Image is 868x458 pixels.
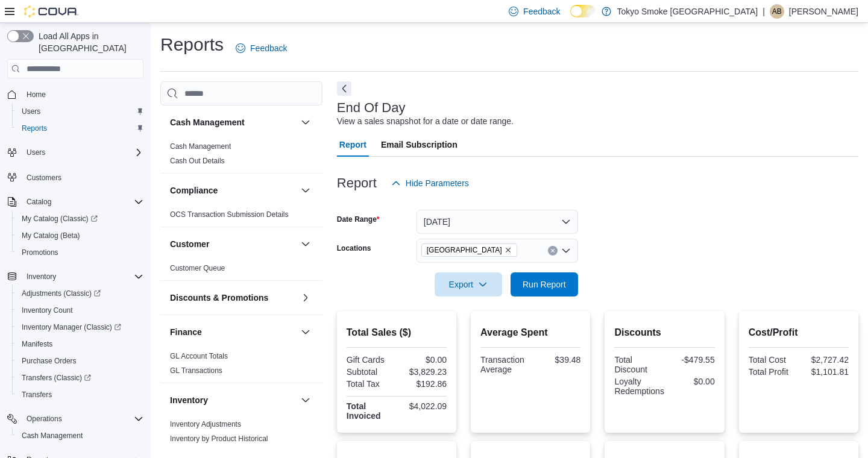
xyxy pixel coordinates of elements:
div: Total Discount [614,355,662,374]
div: Alexa Bereznycky [770,4,784,19]
a: Adjustments (Classic) [17,286,105,301]
span: Users [22,145,143,160]
span: Feedback [250,42,287,54]
span: My Catalog (Beta) [22,231,80,240]
h3: Discounts & Promotions [170,292,268,304]
div: $4,022.09 [399,401,447,411]
div: $0.00 [669,377,715,386]
button: [DATE] [417,210,578,234]
button: Operations [2,410,148,427]
button: Remove Winnipeg Dominion Centre from selection in this group [505,246,512,254]
div: $192.86 [399,379,447,389]
h3: Compliance [170,184,218,196]
div: $0.00 [399,355,447,365]
button: Transfers [12,386,148,403]
button: Finance [170,326,296,338]
button: Manifests [12,336,148,353]
span: Transfers [22,390,52,400]
span: Transfers (Classic) [17,371,143,385]
span: Cash Out Details [170,156,225,166]
span: [GEOGRAPHIC_DATA] [427,244,502,256]
a: Inventory Manager (Classic) [17,320,126,334]
button: Reports [12,120,148,137]
button: Compliance [298,183,313,198]
span: Report [339,133,366,157]
span: Inventory Count Details [170,448,245,458]
button: Catalog [2,193,148,210]
button: Clear input [548,246,558,256]
input: Dark Mode [570,5,596,17]
div: Customer [160,261,322,280]
button: Finance [298,325,313,339]
span: Promotions [22,248,58,257]
a: My Catalog (Beta) [17,228,85,243]
button: Compliance [170,184,296,196]
span: Winnipeg Dominion Centre [421,243,517,257]
span: Inventory Count [17,303,143,318]
h1: Reports [160,33,224,57]
span: Operations [22,412,143,426]
span: Email Subscription [381,133,458,157]
button: Users [2,144,148,161]
a: Feedback [231,36,292,60]
button: Cash Management [298,115,313,130]
label: Date Range [337,215,380,224]
span: Cash Management [22,431,83,441]
span: Home [27,90,46,99]
span: Adjustments (Classic) [17,286,143,301]
button: Cash Management [12,427,148,444]
span: Hide Parameters [406,177,469,189]
p: | [763,4,765,19]
span: Feedback [523,5,560,17]
span: Inventory Manager (Classic) [17,320,143,334]
a: Promotions [17,245,63,260]
span: Dark Mode [570,17,571,18]
div: Total Profit [749,367,796,377]
h3: Customer [170,238,209,250]
h2: Average Spent [480,325,580,340]
p: Tokyo Smoke [GEOGRAPHIC_DATA] [617,4,758,19]
a: Transfers (Classic) [17,371,96,385]
a: Cash Management [17,428,87,443]
a: Inventory Count [17,303,78,318]
span: Operations [27,414,62,424]
button: Customer [170,238,296,250]
span: Transfers (Classic) [22,373,91,383]
button: Next [337,81,351,96]
span: Inventory Count [22,306,73,315]
h2: Cost/Profit [749,325,849,340]
strong: Total Invoiced [347,401,381,421]
button: Inventory [170,394,296,406]
button: Catalog [22,195,56,209]
a: Cash Management [170,142,231,151]
a: Cash Out Details [170,157,225,165]
span: Home [22,87,143,102]
span: Purchase Orders [22,356,77,366]
a: Inventory by Product Historical [170,434,268,443]
p: [PERSON_NAME] [789,4,858,19]
span: Load All Apps in [GEOGRAPHIC_DATA] [34,30,143,54]
h3: Cash Management [170,116,245,128]
div: Cash Management [160,139,322,173]
span: AB [772,4,782,19]
button: Cash Management [170,116,296,128]
span: Reports [22,124,47,133]
h2: Discounts [614,325,714,340]
button: Customer [298,237,313,251]
button: Inventory [22,269,61,284]
div: Total Tax [347,379,394,389]
span: Promotions [17,245,143,260]
a: Home [22,87,51,102]
h3: Report [337,176,377,190]
span: Customers [22,169,143,184]
button: Run Report [511,272,578,296]
span: My Catalog (Classic) [17,212,143,226]
button: Inventory Count [12,302,148,319]
div: $2,727.42 [801,355,849,365]
div: Total Cost [749,355,796,365]
a: Customers [22,171,66,185]
a: Users [17,104,45,119]
a: Adjustments (Classic) [12,285,148,302]
button: Inventory [298,393,313,407]
span: Customer Queue [170,263,225,273]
